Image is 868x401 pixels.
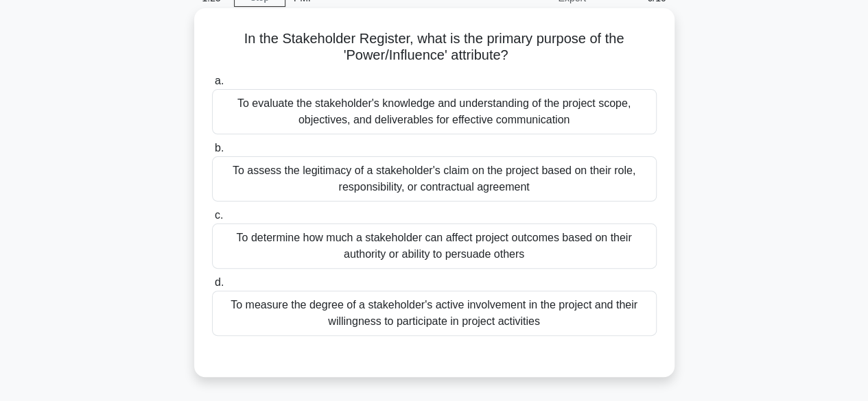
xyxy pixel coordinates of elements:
span: d. [215,276,224,288]
div: To determine how much a stakeholder can affect project outcomes based on their authority or abili... [212,223,657,269]
span: b. [215,142,224,154]
div: To evaluate the stakeholder's knowledge and understanding of the project scope, objectives, and d... [212,89,657,134]
span: c. [215,209,223,221]
span: a. [215,75,224,86]
div: To measure the degree of a stakeholder's active involvement in the project and their willingness ... [212,291,657,336]
div: To assess the legitimacy of a stakeholder's claim on the project based on their role, responsibil... [212,156,657,202]
h5: In the Stakeholder Register, what is the primary purpose of the 'Power/Influence' attribute? [211,30,658,64]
